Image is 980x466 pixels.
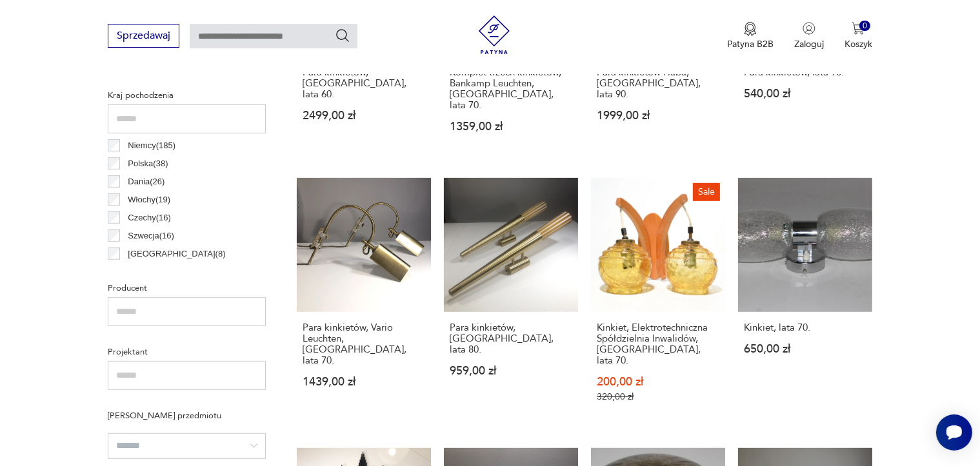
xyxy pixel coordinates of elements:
[303,110,425,121] p: 2499,00 zł
[744,22,757,36] img: Ikona medalu
[128,157,168,171] p: Polska ( 38 )
[128,211,171,225] p: Czechy ( 16 )
[108,409,266,423] p: [PERSON_NAME] przedmiotu
[303,322,425,366] h3: Para kinkietów, Vario Leuchten, [GEOGRAPHIC_DATA], lata 70.
[297,178,431,427] a: Para kinkietów, Vario Leuchten, Niemcy, lata 70.Para kinkietów, Vario Leuchten, [GEOGRAPHIC_DATA]...
[591,178,725,427] a: SaleKinkiet, Elektrotechniczna Spółdzielnia Inwalidów, Nowa Huta, lata 70.Kinkiet, Elektrotechnic...
[128,139,175,153] p: Niemcy ( 185 )
[128,193,170,207] p: Włochy ( 19 )
[852,22,865,35] img: Ikona koszyka
[845,22,872,50] button: 0Koszyk
[727,38,774,50] p: Patyna B2B
[128,265,225,279] p: [GEOGRAPHIC_DATA] ( 6 )
[128,175,165,189] p: Dania ( 26 )
[794,38,824,50] p: Zaloguj
[303,376,425,387] p: 1439,00 zł
[727,22,774,50] a: Ikona medaluPatyna B2B
[108,88,266,102] p: Kraj pochodzenia
[859,21,870,32] div: 0
[108,345,266,359] p: Projektant
[450,322,572,355] h3: Para kinkietów, [GEOGRAPHIC_DATA], lata 80.
[727,22,774,50] button: Patyna B2B
[744,67,866,78] h3: Para kinkietów, lata 90.
[936,414,972,451] iframe: Smartsupp widget button
[744,88,866,99] p: 540,00 zł
[845,38,872,50] p: Koszyk
[303,67,425,100] h3: Para kinkietów, [GEOGRAPHIC_DATA], lata 60.
[444,178,578,427] a: Para kinkietów, Niemcy, lata 80.Para kinkietów, [GEOGRAPHIC_DATA], lata 80.959,00 zł
[108,281,266,295] p: Producent
[738,178,872,427] a: Kinkiet, lata 70.Kinkiet, lata 70.650,00 zł
[450,121,572,132] p: 1359,00 zł
[475,15,514,54] img: Patyna - sklep z meblami i dekoracjami vintage
[450,67,572,111] h3: Komplet trzech kinkietów, Bankamp Leuchten, [GEOGRAPHIC_DATA], lata 70.
[597,391,719,402] p: 320,00 zł
[597,67,719,100] h3: Para kinkietów Haba, [GEOGRAPHIC_DATA], lata 90.
[597,322,719,366] h3: Kinkiet, Elektrotechniczna Spółdzielnia Inwalidów, [GEOGRAPHIC_DATA], lata 70.
[108,32,179,41] a: Sprzedawaj
[597,376,719,387] p: 200,00 zł
[794,22,824,50] button: Zaloguj
[128,229,174,243] p: Szwecja ( 16 )
[803,22,815,35] img: Ikonka użytkownika
[335,28,350,43] button: Szukaj
[597,110,719,121] p: 1999,00 zł
[450,365,572,376] p: 959,00 zł
[108,24,179,48] button: Sprzedawaj
[128,247,225,261] p: [GEOGRAPHIC_DATA] ( 8 )
[744,322,866,333] h3: Kinkiet, lata 70.
[744,344,866,354] p: 650,00 zł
